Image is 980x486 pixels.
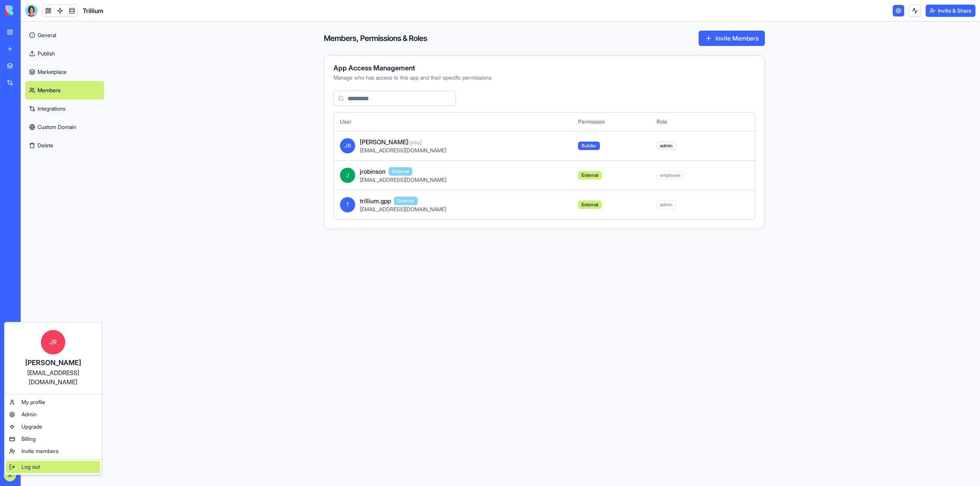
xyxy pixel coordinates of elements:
div: [EMAIL_ADDRESS][DOMAIN_NAME] [12,368,94,387]
span: My profile [21,398,45,406]
span: Admin [21,411,37,418]
a: Admin [6,408,100,421]
span: Billing [21,435,36,443]
span: Log out [21,463,40,471]
a: My profile [6,396,100,408]
div: [PERSON_NAME] [12,357,94,368]
span: JR [41,330,65,354]
a: Upgrade [6,421,100,433]
a: JR[PERSON_NAME][EMAIL_ADDRESS][DOMAIN_NAME] [6,324,100,393]
span: Upgrade [21,423,42,431]
a: Invite members [6,445,100,457]
a: Billing [6,433,100,445]
span: Invite members [21,447,59,455]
